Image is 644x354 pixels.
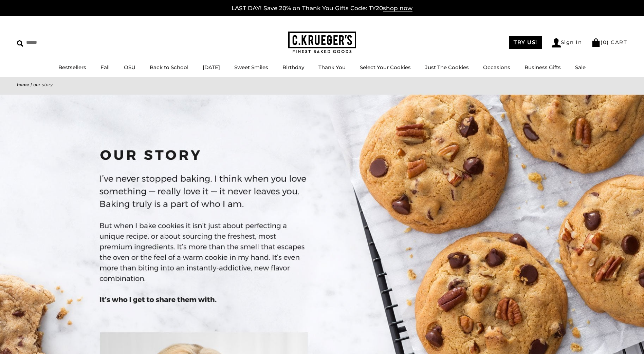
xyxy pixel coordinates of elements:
[360,64,411,71] a: Select Your Cookies
[100,64,110,71] a: Fall
[203,64,220,71] a: [DATE]
[234,64,268,71] a: Sweet Smiles
[509,36,542,49] a: TRY US!
[425,64,469,71] a: Just The Cookies
[33,81,53,88] span: Our Story
[603,39,607,45] span: 0
[17,81,29,88] a: Home
[17,37,98,48] input: Search
[288,32,356,54] img: C.KRUEGER'S
[552,38,561,47] img: Account
[58,64,86,71] a: Bestsellers
[282,64,304,71] a: Birthday
[31,81,32,88] span: |
[552,38,582,47] a: Sign In
[383,5,412,12] span: shop now
[150,64,188,71] a: Back to School
[232,5,412,12] a: LAST DAY! Save 20% on Thank You Gifts Code: TY20shop now
[591,39,627,45] a: (0) CART
[591,38,601,47] img: Bag
[124,64,135,71] a: OSU
[575,64,586,71] a: Sale
[318,64,346,71] a: Thank You
[17,40,23,47] img: Search
[483,64,510,71] a: Occasions
[17,81,627,88] nav: breadcrumbs
[525,64,561,71] a: Business Gifts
